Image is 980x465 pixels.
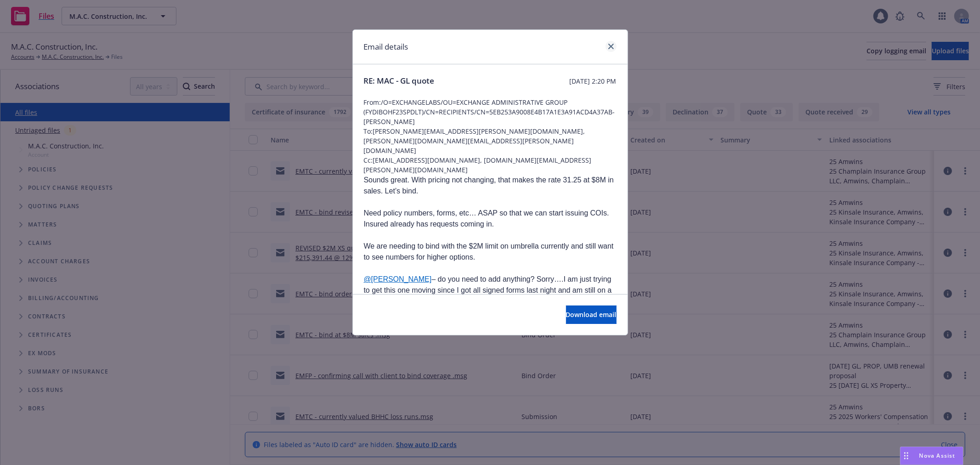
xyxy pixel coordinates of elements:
a: @[PERSON_NAME] [364,275,432,283]
a: close [606,41,617,52]
span: Sounds great. With pricing not changing, that makes the rate 31.25 at $8M in sales. Let’s bind. [364,176,614,195]
div: Drag to move [901,447,912,465]
span: Cc: [EMAIL_ADDRESS][DOMAIN_NAME], [DOMAIN_NAME][EMAIL_ADDRESS][PERSON_NAME][DOMAIN_NAME] [364,155,617,175]
span: To: [PERSON_NAME][EMAIL_ADDRESS][PERSON_NAME][DOMAIN_NAME], [PERSON_NAME][DOMAIN_NAME][EMAIL_ADDR... [364,126,617,155]
button: Download email [566,306,617,324]
h1: Email details [364,41,408,53]
span: Nova Assist [919,452,956,459]
span: From: /O=EXCHANGELABS/OU=EXCHANGE ADMINISTRATIVE GROUP (FYDIBOHF23SPDLT)/CN=RECIPIENTS/CN=5EB253A... [364,97,617,126]
span: We are needing to bind with the $2M limit on umbrella currently and still want to see numbers for... [364,242,614,261]
span: [DATE] 2:20 PM [570,76,617,86]
button: Nova Assist [900,447,963,465]
span: Download email [566,310,617,319]
span: Need policy numbers, forms, etc… ASAP so that we can start issuing COIs. Insured already has requ... [364,209,609,228]
span: RE: MAC - GL quote [364,75,435,86]
span: – do you need to add anything? Sorry….I am just trying to get this one moving since I got all sig... [364,275,612,305]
